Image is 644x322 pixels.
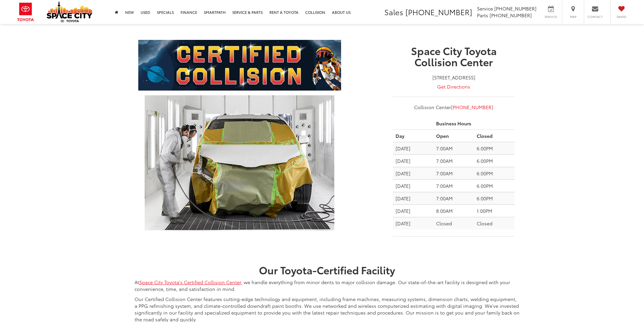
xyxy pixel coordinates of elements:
td: 6:00PM [474,179,515,192]
td: 7:00AM [433,192,474,204]
center: Collision Center [393,104,515,110]
span: Saved [614,15,629,19]
td: [DATE] [393,204,433,217]
span: [PHONE_NUMBER] [405,6,472,17]
span: Parts [477,12,488,19]
td: 7:00AM [433,154,474,167]
td: [DATE] [393,192,433,204]
td: 7:00AM [433,167,474,179]
span: Contact [588,15,603,19]
td: 7:00AM [433,142,474,154]
td: [DATE] [393,167,433,179]
td: 1:00PM [474,204,515,217]
span: Map [566,15,580,19]
td: [DATE] [393,142,433,154]
td: [DATE] [393,217,433,229]
a: [PHONE_NUMBER] [451,104,493,110]
strong: Day [396,132,404,139]
strong: Business Hours [436,120,471,127]
span: [PHONE_NUMBER] [490,12,532,19]
h3: Space City Toyota Collision Center [393,45,515,67]
img: Collision Center Header | July 2024 [138,40,341,91]
span: [PHONE_NUMBER] [494,5,536,12]
td: 7:00AM [433,179,474,192]
a: Space City Toyota's Certified Collision Center [139,279,241,286]
span: Sales [384,6,403,17]
td: 6:00PM [474,192,515,204]
td: 8:00AM [433,204,474,217]
span: Service [477,5,493,12]
img: Space City Toyota in Humble TX [145,95,334,230]
p: At , we handle everything from minor dents to major collision damage. Our state-of-the-art facili... [135,279,520,292]
span: Service [543,15,558,19]
td: 6:00PM [474,167,515,179]
td: 6:00PM [474,142,515,154]
address: [STREET_ADDRESS] [393,74,515,81]
a: Get Directions [437,83,470,90]
img: Space City Toyota [47,1,92,22]
strong: Open [436,132,449,139]
h2: Our Toyota-Certified Facility [135,264,520,275]
td: 6:00PM [474,154,515,167]
td: Closed [433,217,474,229]
td: [DATE] [393,154,433,167]
td: [DATE] [393,179,433,192]
strong: Closed [477,132,493,139]
td: Closed [474,217,515,229]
